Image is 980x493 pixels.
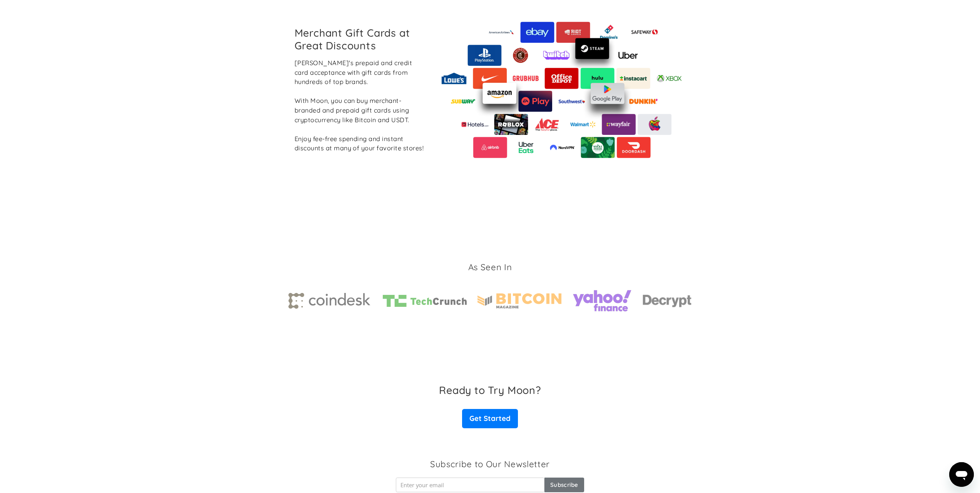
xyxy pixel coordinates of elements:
form: Newsletter Form [396,478,584,492]
img: Coindesk [288,293,372,309]
img: yahoo finance [572,284,632,317]
input: Subscribe [544,478,584,492]
h2: Merchant Gift Cards at Great Discounts [295,27,426,51]
input: Enter your email [396,478,544,492]
h3: Ready to Try Moon? [439,384,541,396]
img: Bitcoin magazine [477,293,561,308]
a: Get Started [462,409,518,428]
img: decrypt [643,293,692,308]
img: TechCrunch [383,295,467,307]
img: Moon's vast catalog of merchant gift cards [437,22,687,158]
h3: As Seen In [468,261,512,273]
div: [PERSON_NAME]'s prepaid and credit card acceptance with gift cards from hundreds of top brands. W... [295,58,426,153]
h3: Subscribe to Our Newsletter [430,458,550,470]
iframe: Кнопка запуска окна обмена сообщениями [949,462,974,487]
